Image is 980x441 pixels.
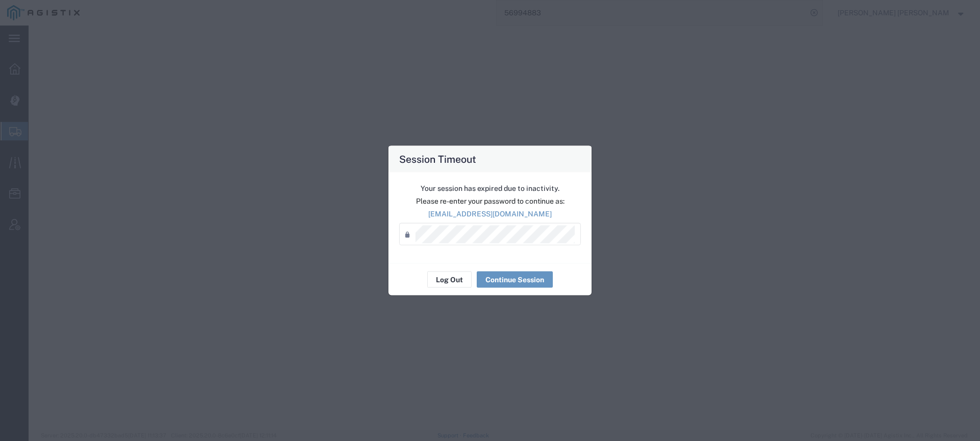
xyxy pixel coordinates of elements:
[399,209,581,219] p: [EMAIL_ADDRESS][DOMAIN_NAME]
[477,272,553,288] button: Continue Session
[399,183,581,194] p: Your session has expired due to inactivity.
[399,196,581,207] p: Please re-enter your password to continue as:
[427,272,472,288] button: Log Out
[399,152,476,166] h4: Session Timeout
